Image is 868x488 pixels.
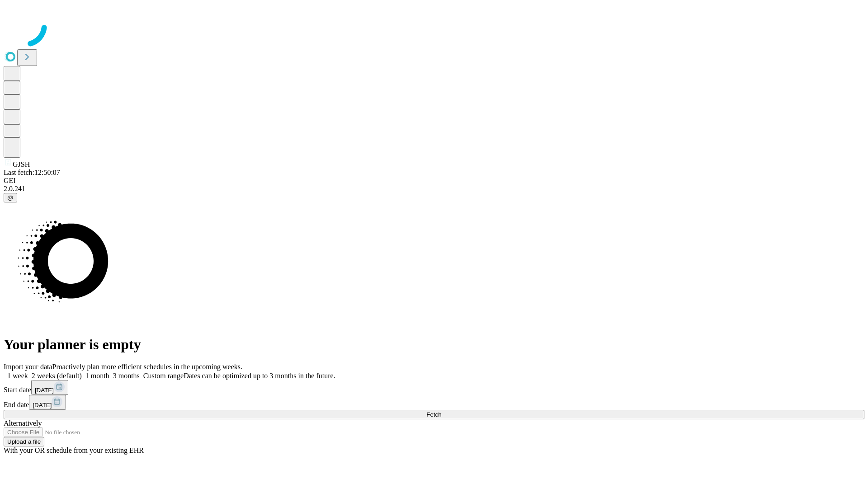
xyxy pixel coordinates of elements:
[33,402,52,408] span: [DATE]
[143,372,184,380] span: Custom range
[35,387,54,394] span: [DATE]
[7,372,28,380] span: 1 week
[32,372,82,380] span: 2 weeks (default)
[29,395,66,410] button: [DATE]
[113,372,140,380] span: 3 months
[85,372,109,380] span: 1 month
[4,437,44,446] button: Upload a file
[4,363,52,371] span: Import your data
[31,380,68,395] button: [DATE]
[52,363,242,371] span: Proactively plan more efficient schedules in the upcoming weeks.
[4,185,864,193] div: 2.0.241
[426,411,441,418] span: Fetch
[4,419,42,427] span: Alternatively
[4,446,144,454] span: With your OR schedule from your existing EHR
[4,395,864,410] div: End date
[184,372,335,380] span: Dates can be optimized up to 3 months in the future.
[4,177,864,185] div: GEI
[4,410,864,419] button: Fetch
[4,380,864,395] div: Start date
[4,193,17,202] button: @
[13,160,30,168] span: GJSH
[7,194,14,201] span: @
[4,169,60,176] span: Last fetch: 12:50:07
[4,336,864,353] h1: Your planner is empty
